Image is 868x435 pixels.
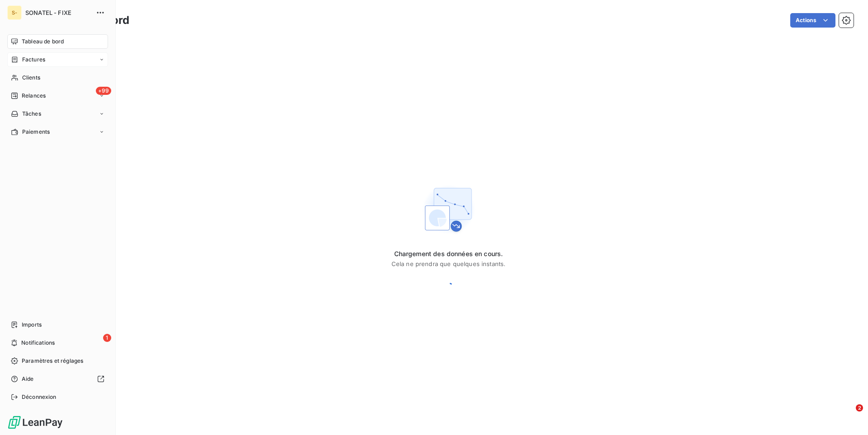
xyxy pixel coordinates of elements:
span: Chargement des données en cours. [392,249,506,258]
span: Cela ne prendra que quelques instants. [392,260,506,267]
a: Clients [7,70,108,85]
div: S- [7,5,22,20]
span: Notifications [21,339,55,347]
span: Relances [22,92,46,100]
span: Clients [22,74,40,82]
span: Factures [22,56,45,64]
a: +99Relances [7,89,108,103]
span: SONATEL - FIXE [25,9,90,16]
span: Tableau de bord [22,37,64,46]
span: Paiements [22,128,50,136]
span: Paramètres et réglages [22,357,83,365]
img: Logo LeanPay [7,415,63,430]
a: Tableau de bord [7,34,108,49]
span: +99 [96,87,111,95]
span: Aide [22,375,34,383]
a: Aide [7,372,108,386]
a: Paramètres et réglages [7,354,108,368]
button: Actions [790,13,835,28]
span: 2 [856,404,863,412]
a: Paiements [7,125,108,139]
span: Déconnexion [22,393,57,401]
span: Imports [22,321,42,329]
a: Imports [7,318,108,332]
a: Tâches [7,107,108,121]
iframe: Intercom live chat [837,404,859,426]
a: Factures [7,52,108,67]
span: 1 [103,334,111,342]
img: First time [420,181,477,239]
span: Tâches [22,110,41,118]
